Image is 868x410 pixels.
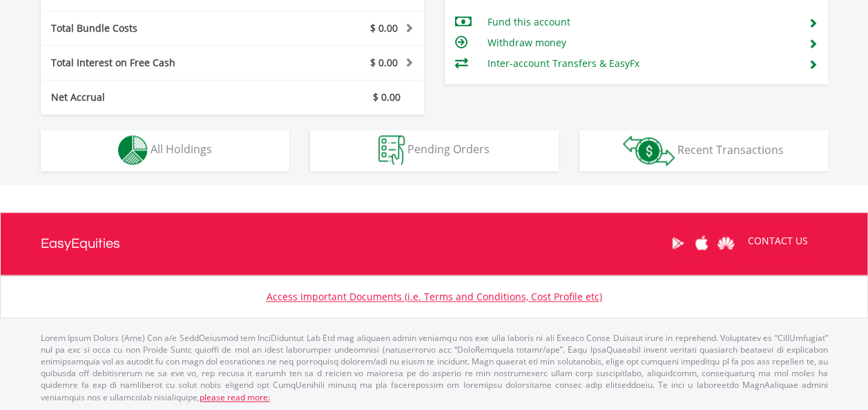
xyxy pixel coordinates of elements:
a: Huawei [714,222,738,264]
span: $ 0.00 [370,21,398,35]
div: Total Bundle Costs [41,21,264,35]
span: All Holdings [151,141,212,157]
button: Pending Orders [310,130,559,171]
div: Total Interest on Free Cash [41,56,264,70]
span: Pending Orders [407,141,490,157]
td: Inter-account Transfers & EasyFx [487,53,797,74]
button: Recent Transactions [579,130,828,171]
td: Fund this account [487,12,797,32]
a: Access Important Documents (i.e. Terms and Conditions, Cost Profile etc) [267,290,602,303]
a: CONTACT US [738,222,818,260]
a: Apple [690,222,714,264]
p: Lorem Ipsum Dolors (Ame) Con a/e SeddOeiusmod tem InciDiduntut Lab Etd mag aliquaen admin veniamq... [41,332,828,403]
span: $ 0.00 [373,90,401,104]
a: Google Play [666,222,690,264]
img: holdings-wht.png [118,135,148,165]
span: $ 0.00 [370,56,398,69]
img: transactions-zar-wht.png [623,135,675,166]
a: EasyEquities [41,213,120,275]
img: pending_instructions-wht.png [378,135,405,165]
div: Net Accrual [41,90,264,104]
span: Recent Transactions [677,141,784,157]
td: Withdraw money [487,32,797,53]
a: please read more: [200,391,270,403]
button: All Holdings [41,130,289,171]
